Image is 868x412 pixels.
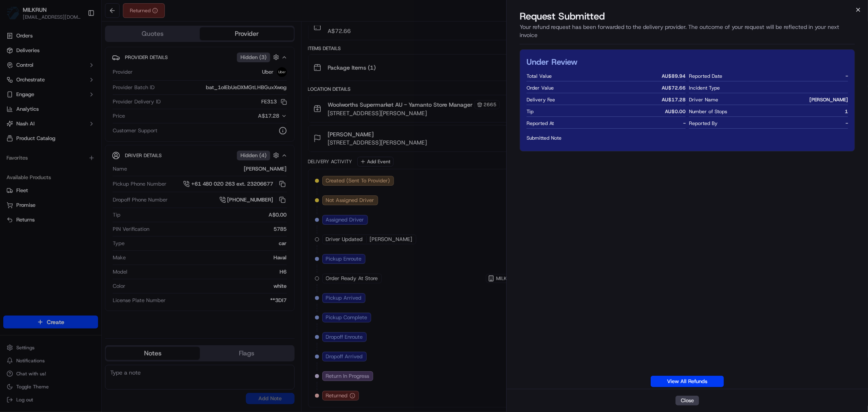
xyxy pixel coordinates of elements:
span: Reported By [689,120,717,127]
div: Your refund request has been forwarded to the delivery provider. The outcome of your request will... [520,23,855,44]
span: Reported At [527,120,554,127]
span: - [846,73,848,79]
span: - [846,120,848,127]
p: Request Submitted [520,10,605,23]
span: [PERSON_NAME] [809,96,848,103]
span: Number of Stops [689,108,727,115]
span: Incident Type [689,85,720,91]
span: AU$ 89.94 [662,73,686,79]
span: Reported Date [689,73,722,79]
span: Delivery Fee [527,96,555,103]
span: - [683,120,686,127]
a: View All Refunds [651,376,724,387]
span: Driver Name [689,96,718,103]
button: Close [676,396,699,405]
span: AU$ 72.66 [662,85,686,91]
span: 1 [845,108,848,115]
span: AU$ 17.28 [662,96,686,103]
span: Order Value [527,85,554,91]
span: AU$ 0.00 [665,108,686,115]
span: Tip [527,108,533,115]
span: Total Value [527,73,552,79]
span: Submitted Note [527,135,845,141]
h2: Under Review [527,56,577,68]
